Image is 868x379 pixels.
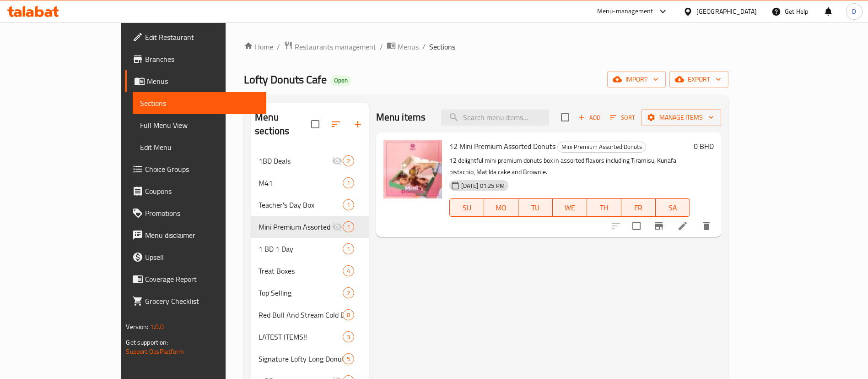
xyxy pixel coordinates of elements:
button: Sort [608,110,637,125]
span: MO [488,201,515,214]
div: items [343,221,354,232]
span: Branches [145,54,259,65]
div: M411 [251,172,369,194]
span: 4 [343,267,354,275]
span: 1 BD 1 Day [259,243,342,254]
span: Treat Boxes [259,265,342,276]
span: [DATE] 01:25 PM [458,181,508,190]
li: / [277,41,280,52]
span: Get support on: [126,336,168,348]
div: items [343,243,354,254]
button: Add [575,110,604,125]
svg: Inactive section [332,221,343,232]
div: Top Selling2 [251,282,369,304]
span: 1 [343,179,354,187]
span: TH [591,201,618,214]
span: Sort [610,112,635,123]
span: Select all sections [306,115,325,134]
span: Manage items [648,112,714,123]
span: Add item [575,110,604,125]
button: WE [553,198,587,217]
span: 1.0.0 [150,321,164,333]
a: Support.OpsPlatform [126,346,184,357]
input: search [441,110,549,126]
span: Sections [140,98,259,109]
button: import [607,71,666,88]
div: Mini Premium Assorted Donuts [557,142,646,153]
span: 5 [343,355,354,363]
span: 1 [343,223,354,231]
a: Restaurants management [284,41,376,53]
span: Sort sections [325,113,347,135]
span: Open [330,77,351,84]
button: Branch-specific-item [648,215,670,237]
span: Signature Lofty Long Donuts [259,353,342,364]
span: Red Bull And Stream Cold Drinks [259,309,342,320]
div: [GEOGRAPHIC_DATA] [696,6,757,16]
span: FR [625,201,652,214]
div: items [343,287,354,298]
span: Menu disclaimer [145,230,259,241]
span: Edit Menu [140,142,259,153]
a: Branches [125,48,266,70]
span: 12 Mini Premium Assorted Donuts [449,139,555,153]
button: FR [621,198,656,217]
div: items [343,353,354,364]
span: Choice Groups [145,164,259,175]
a: Choice Groups [125,158,266,180]
a: Menu disclaimer [125,224,266,246]
div: items [343,199,354,210]
div: Open [330,75,351,86]
a: Edit Restaurant [125,26,266,48]
span: Mini Premium Assorted Donuts [558,142,646,152]
span: D [852,6,856,16]
button: TU [518,198,553,217]
button: SU [449,198,484,217]
span: Mini Premium Assorted Donuts [259,221,331,232]
span: Lofty Donuts Cafe [244,69,327,90]
button: MO [484,198,518,217]
span: LATEST ITEMS!! [259,331,342,342]
div: Treat Boxes4 [251,260,369,282]
span: 1 [343,201,354,209]
svg: Inactive section [332,155,343,166]
span: SA [659,201,686,214]
button: delete [695,215,717,237]
span: Restaurants management [295,41,376,52]
span: Menus [147,76,259,87]
div: Red Bull And Stream Cold Drinks8 [251,304,369,326]
span: WE [556,201,583,214]
span: Version: [126,321,148,333]
div: Mini Premium Assorted Donuts1 [251,216,369,238]
span: Add [577,112,602,123]
span: export [677,74,721,85]
span: TU [522,201,549,214]
span: Coupons [145,186,259,197]
span: Edit Restaurant [145,32,259,43]
div: 1 BD 1 Day1 [251,238,369,260]
div: 1BD Deals2 [251,150,369,172]
div: items [343,177,354,188]
span: Coverage Report [145,274,259,285]
span: 8 [343,311,354,319]
span: M41 [259,177,342,188]
span: 1BD Deals [259,155,331,166]
button: SA [656,198,690,217]
li: / [422,41,426,52]
div: Teacher's Day Box [259,199,342,210]
div: Signature Lofty Long Donuts5 [251,348,369,370]
span: Grocery Checklist [145,296,259,307]
div: Teacher's Day Box1 [251,194,369,216]
div: items [343,331,354,342]
span: 2 [343,157,354,165]
a: Coupons [125,180,266,202]
h2: Menu items [376,110,426,124]
button: export [669,71,728,88]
